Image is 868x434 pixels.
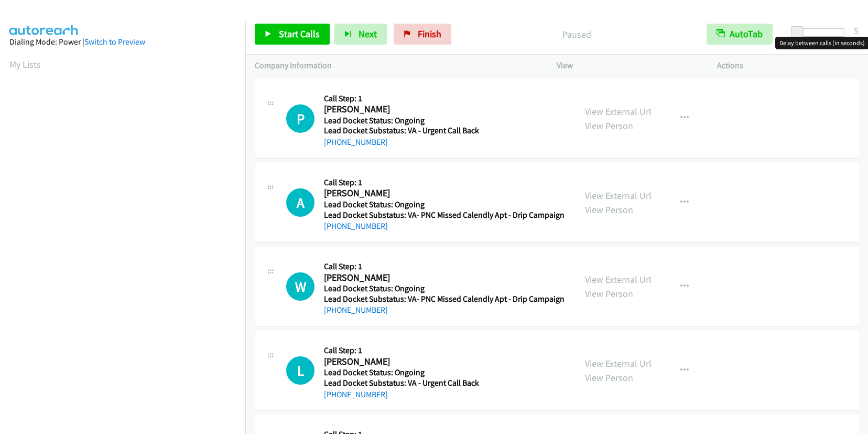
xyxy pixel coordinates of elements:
[324,137,388,147] a: [PHONE_NUMBER]
[255,59,538,72] p: Company Information
[324,294,565,304] h5: Lead Docket Substatus: VA- PNC Missed Calendly Apt - Drip Campaign
[324,115,561,126] h5: Lead Docket Status: Ongoing
[324,283,565,294] h5: Lead Docket Status: Ongoing
[255,24,330,45] a: Start Calls
[707,24,773,45] button: AutoTab
[585,288,633,300] a: View Person
[585,189,652,202] a: View External Url
[854,24,859,38] div: 5
[286,356,314,385] h1: L
[334,24,387,45] button: Next
[585,105,652,118] a: View External Url
[286,272,314,301] h1: W
[286,356,314,385] div: The call is yet to be attempted
[585,204,633,216] a: View Person
[324,177,565,188] h5: Call Step: 1
[359,28,377,40] span: Next
[717,59,859,72] p: Actions
[324,103,561,115] h2: [PERSON_NAME]
[286,272,314,301] div: The call is yet to be attempted
[279,28,320,40] span: Start Calls
[418,28,441,40] span: Finish
[585,273,652,285] a: View External Url
[324,125,561,136] h5: Lead Docket Substatus: VA - Urgent Call Back
[324,221,388,231] a: [PHONE_NUMBER]
[324,199,565,210] h5: Lead Docket Status: Ongoing
[585,120,633,132] a: View Person
[465,27,688,41] p: Paused
[324,210,565,220] h5: Lead Docket Substatus: VA- PNC Missed Calendly Apt - Drip Campaign
[84,37,145,47] a: Switch to Preview
[324,389,388,399] a: [PHONE_NUMBER]
[286,104,314,133] div: The call is yet to be attempted
[9,58,41,70] a: My Lists
[324,272,561,284] h2: [PERSON_NAME]
[9,36,236,48] div: Dialing Mode: Power |
[324,367,561,378] h5: Lead Docket Status: Ongoing
[324,356,561,368] h2: [PERSON_NAME]
[324,187,561,199] h2: [PERSON_NAME]
[324,261,565,272] h5: Call Step: 1
[286,104,314,133] h1: P
[394,24,451,45] a: Finish
[286,188,314,217] h1: A
[585,357,652,369] a: View External Url
[324,378,561,388] h5: Lead Docket Substatus: VA - Urgent Call Back
[286,188,314,217] div: The call is yet to be attempted
[557,59,698,72] p: View
[585,372,633,384] a: View Person
[324,305,388,315] a: [PHONE_NUMBER]
[324,345,561,356] h5: Call Step: 1
[324,93,561,104] h5: Call Step: 1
